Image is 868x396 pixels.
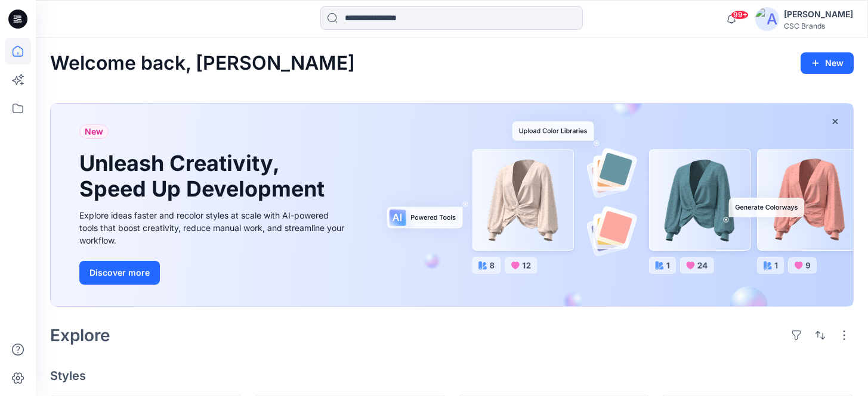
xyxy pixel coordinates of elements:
span: New [85,124,103,139]
h4: Styles [50,369,854,383]
div: [PERSON_NAME] [784,7,853,21]
h1: Unleash Creativity, Speed Up Development [79,151,330,202]
h2: Explore [50,326,110,345]
button: New [801,52,854,74]
div: Explore ideas faster and recolor styles at scale with AI-powered tools that boost creativity, red... [79,209,348,247]
div: CSC Brands [784,21,853,30]
button: Discover more [79,261,160,285]
h2: Welcome back, [PERSON_NAME] [50,52,355,74]
img: avatar [755,7,779,31]
span: 99+ [731,10,749,20]
a: Discover more [79,261,348,285]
